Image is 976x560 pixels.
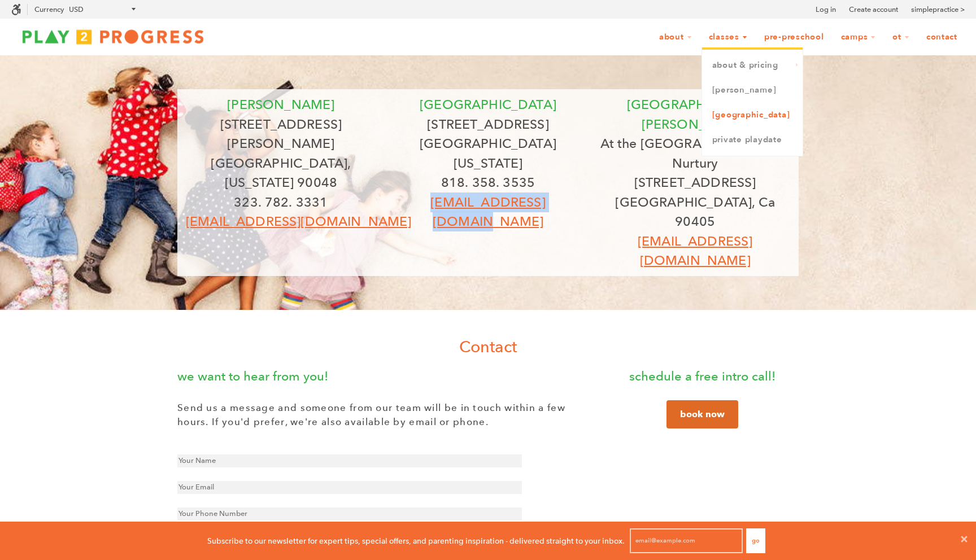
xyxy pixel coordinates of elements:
[34,5,64,14] label: Currency
[393,173,583,193] p: 818. 358. 3535
[177,508,522,520] input: Your Phone Number
[600,193,790,231] p: [GEOGRAPHIC_DATA], Ca 90405
[186,154,376,193] p: [GEOGRAPHIC_DATA], [US_STATE] 90048
[702,53,803,78] a: About & Pricing
[849,4,898,15] a: Create account
[816,4,836,15] a: Log in
[207,535,625,547] p: Subscribe to our newsletter for expert tips, special offers, and parenting inspiration - delivere...
[701,27,755,48] a: Classes
[911,4,965,15] a: simplepractice >
[227,97,334,112] font: [PERSON_NAME]
[652,27,699,48] a: About
[702,103,803,128] a: [GEOGRAPHIC_DATA]
[702,78,803,103] a: [PERSON_NAME]
[919,27,965,48] a: Contact
[177,366,584,386] p: we want to hear from you!
[627,97,764,132] font: [GEOGRAPHIC_DATA][PERSON_NAME]
[186,213,411,229] a: [EMAIL_ADDRESS][DOMAIN_NAME]
[11,25,215,48] img: Play2Progress logo
[885,27,917,48] a: OT
[638,233,752,269] a: [EMAIL_ADDRESS][DOMAIN_NAME]
[607,366,799,386] p: schedule a free intro call!
[186,115,376,154] p: [STREET_ADDRESS][PERSON_NAME]
[186,193,376,212] p: 323. 782. 3331
[630,528,743,553] input: email@example.com
[702,128,803,152] a: Private Playdate
[834,27,883,48] a: Camps
[600,173,790,193] p: [STREET_ADDRESS]
[746,528,765,553] button: Go
[600,134,790,173] p: At the [GEOGRAPHIC_DATA] & Nurtury
[177,401,584,430] p: Send us a message and someone from our team will be in touch within a few hours. If you'd prefer,...
[393,134,583,173] p: [GEOGRAPHIC_DATA][US_STATE]
[177,481,522,494] input: Your Email
[393,115,583,134] p: [STREET_ADDRESS]
[177,454,522,467] input: Your Name
[757,27,831,48] a: Pre-Preschool
[420,97,556,112] span: [GEOGRAPHIC_DATA]
[430,194,545,230] a: [EMAIL_ADDRESS][DOMAIN_NAME]
[666,400,738,428] a: book now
